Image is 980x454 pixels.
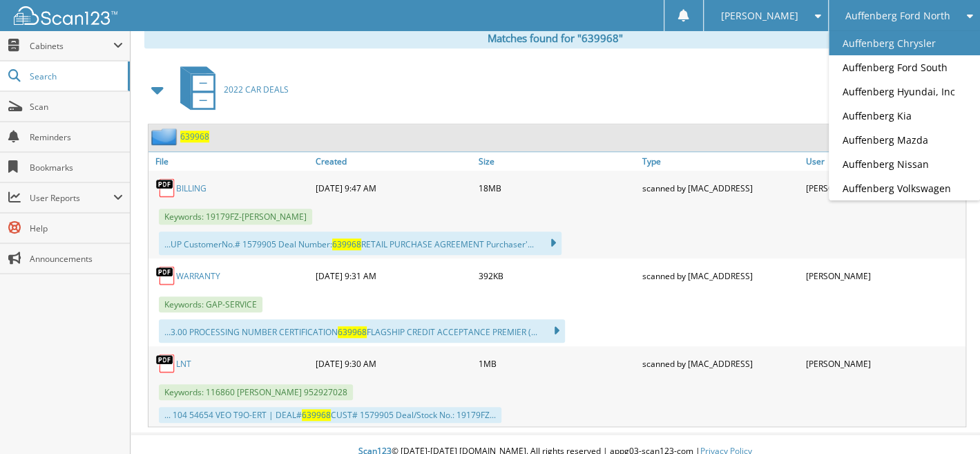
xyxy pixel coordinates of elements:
img: PDF.png [155,178,176,198]
div: [DATE] 9:30 AM [312,350,476,377]
a: Auffenberg Chrysler [829,31,980,55]
div: scanned by [MAC_ADDRESS] [639,174,803,202]
div: 18MB [475,174,639,202]
a: WARRANTY [176,270,220,282]
div: ... 104 54654 VEO T9O-ERT | DEAL# CUST# 1579905 Deal/Stock No.: 19179FZ... [159,407,501,423]
a: Type [639,152,803,171]
a: Auffenberg Hyundai, Inc [829,79,980,104]
span: Keywords: 116860 [PERSON_NAME] 952927028 [159,384,353,400]
img: scan123-logo-white.svg [14,6,117,25]
span: Keywords: 19179FZ-[PERSON_NAME] [159,209,312,225]
iframe: Chat Widget [911,388,980,454]
a: Auffenberg Kia [829,104,980,128]
span: Cabinets [30,40,113,52]
a: 639968 [180,131,209,142]
div: scanned by [MAC_ADDRESS] [639,262,803,290]
div: 1MB [475,350,639,377]
a: Auffenberg Mazda [829,128,980,152]
a: BILLING [176,182,206,194]
div: ...3.00 PROCESSING NUMBER CERTIFICATION FLAGSHIP CREDIT ACCEPTANCE PREMIER (... [159,319,565,343]
a: Size [475,152,639,171]
a: User [802,152,965,171]
span: 639968 [338,326,367,338]
span: Bookmarks [30,162,123,173]
a: File [148,152,312,171]
span: Announcements [30,253,123,265]
div: [DATE] 9:31 AM [312,262,476,290]
div: Matches found for "639968" [144,28,966,48]
img: folder2.png [151,128,180,145]
a: Auffenberg Nissan [829,152,980,176]
a: Auffenberg Volkswagen [829,176,980,200]
span: 639968 [332,238,361,250]
span: Reminders [30,131,123,143]
a: Auffenberg Ford South [829,55,980,79]
span: Help [30,223,123,234]
div: ...UP CustomerNo.# 1579905 Deal Number: RETAIL PURCHASE AGREEMENT Purchaser'... [159,231,561,255]
div: 392KB [475,262,639,290]
a: Created [312,152,476,171]
span: 639968 [302,409,331,421]
span: User Reports [30,192,113,204]
span: Scan [30,101,123,113]
div: [DATE] 9:47 AM [312,174,476,202]
a: 2022 CAR DEALS [172,62,289,117]
a: LNT [176,358,191,370]
span: 2022 CAR DEALS [224,84,289,95]
span: Auffenberg Ford North [845,12,950,20]
div: scanned by [MAC_ADDRESS] [639,350,803,377]
div: [PERSON_NAME] [802,174,965,202]
span: [PERSON_NAME] [720,12,798,20]
span: Search [30,70,121,82]
img: PDF.png [155,265,176,286]
span: Keywords: GAP-SERVICE [159,296,262,312]
div: [PERSON_NAME] [802,262,965,290]
div: [PERSON_NAME] [802,350,965,377]
img: PDF.png [155,353,176,374]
